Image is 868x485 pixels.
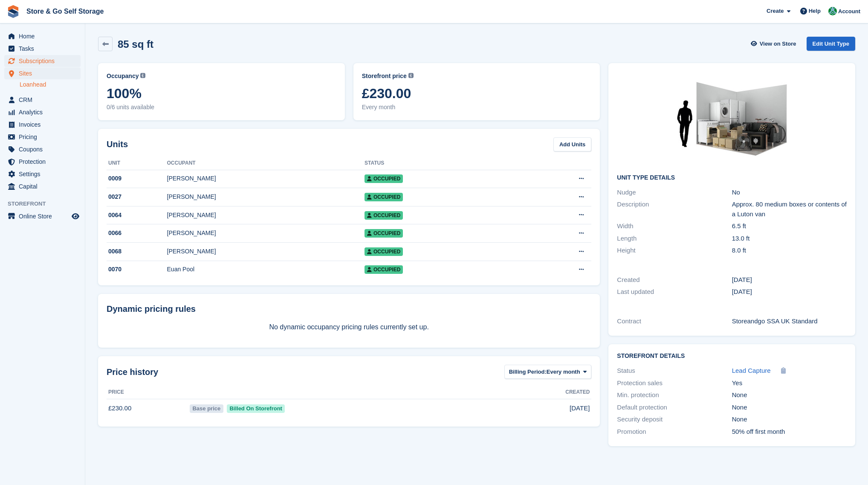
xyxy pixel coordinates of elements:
div: None [732,415,847,424]
a: menu [4,119,81,131]
div: 0064 [107,211,167,220]
span: CRM [19,94,70,106]
img: icon-info-grey-7440780725fd019a000dd9b08b2336e03edf1995a4989e88bcd33f0948082b44.svg [140,73,145,78]
span: Online Store [19,210,70,222]
a: menu [4,180,81,192]
div: [PERSON_NAME] [167,247,365,256]
span: Base price [190,404,223,413]
span: Billing Period: [509,368,547,376]
div: [PERSON_NAME] [167,174,365,183]
span: Every month [547,368,580,376]
h2: Unit Type details [617,174,847,181]
div: No [732,188,847,197]
a: menu [4,106,81,118]
a: Lead Capture [732,366,771,376]
a: menu [4,67,81,79]
a: menu [4,94,81,106]
div: Description [617,200,732,219]
th: Price [107,386,188,399]
button: Billing Period: Every month [504,365,592,379]
div: [DATE] [732,275,847,285]
span: Occupied [365,229,403,238]
div: Dynamic pricing rules [107,302,591,315]
div: Euan Pool [167,265,365,274]
span: Occupied [365,211,403,220]
div: Width [617,221,732,231]
span: Every month [362,103,592,112]
a: Store & Go Self Storage [23,4,107,18]
div: Contract [617,317,732,326]
div: 50% off first month [732,427,847,437]
a: menu [4,30,81,42]
span: 0/6 units available [107,103,336,112]
span: View on Store [760,40,796,48]
span: Price history [107,366,158,378]
div: Yes [732,378,847,388]
th: Status [365,157,520,170]
a: menu [4,210,81,222]
div: [PERSON_NAME] [167,229,365,238]
span: Storefront [8,200,85,208]
span: Occupied [365,247,403,256]
span: Subscriptions [19,55,70,67]
div: Security deposit [617,415,732,424]
a: menu [4,43,81,55]
span: Lead Capture [732,367,771,374]
div: Protection sales [617,378,732,388]
div: Last updated [617,287,732,297]
span: 100% [107,86,336,101]
a: View on Store [750,37,800,51]
span: Pricing [19,131,70,143]
div: Storeandgo SSA UK Standard [732,317,847,326]
span: Occupied [365,193,403,201]
div: [DATE] [732,287,847,297]
div: 0066 [107,229,167,238]
div: Status [617,366,732,376]
span: Create [767,7,784,15]
a: menu [4,168,81,180]
img: icon-info-grey-7440780725fd019a000dd9b08b2336e03edf1995a4989e88bcd33f0948082b44.svg [408,73,414,78]
a: menu [4,143,81,155]
div: Nudge [617,188,732,197]
div: 8.0 ft [732,246,847,256]
div: 13.0 ft [732,234,847,244]
h2: Units [107,138,128,151]
div: None [732,390,847,400]
div: Min. protection [617,390,732,400]
p: No dynamic occupancy pricing rules currently set up. [107,322,591,332]
div: 0009 [107,174,167,183]
span: Occupied [365,174,403,183]
span: Home [19,30,70,42]
span: Help [809,7,821,15]
span: Tasks [19,43,70,55]
img: stora-icon-8386f47178a22dfd0bd8f6a31ec36ba5ce8667c1dd55bd0f319d3a0aa187defe.svg [7,5,20,18]
span: Billed On Storefront [227,404,285,413]
span: Analytics [19,106,70,118]
div: [PERSON_NAME] [167,211,365,220]
span: Coupons [19,143,70,155]
a: Preview store [70,211,81,221]
div: Height [617,246,732,256]
h2: 85 sq ft [118,38,153,50]
div: Promotion [617,427,732,437]
div: 0027 [107,192,167,201]
span: Sites [19,67,70,79]
a: Loanhead [20,81,81,89]
h2: Storefront Details [617,353,847,360]
th: Occupant [167,157,365,170]
span: Occupied [365,265,403,274]
span: Created [565,388,590,396]
a: menu [4,156,81,168]
span: Capital [19,180,70,192]
div: 0068 [107,247,167,256]
span: [DATE] [570,404,590,413]
div: None [732,403,847,412]
a: menu [4,131,81,143]
a: menu [4,55,81,67]
td: £230.00 [107,399,188,418]
span: Settings [19,168,70,180]
span: Occupancy [107,72,139,81]
span: Invoices [19,119,70,131]
div: Length [617,234,732,244]
img: 75-sqft-unit%20(1).jpg [668,72,796,168]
